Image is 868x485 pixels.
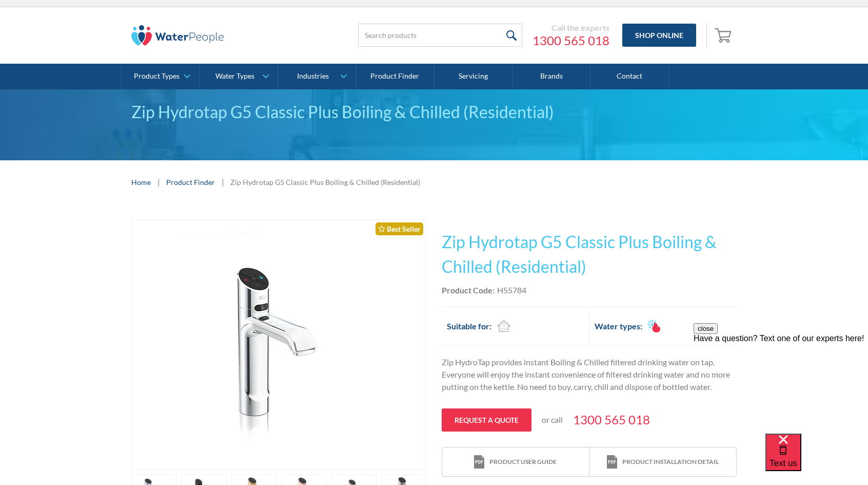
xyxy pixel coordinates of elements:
[532,23,609,33] div: Call the experts
[590,64,668,89] a: Contact
[694,323,868,446] iframe: podium webchat widget prompt
[442,408,531,432] a: Request a quote
[122,64,199,89] a: Product Types
[442,356,737,393] p: Zip HydroTap provides instant Boiling & Chilled filtered drinking water on tap. Everyone will enj...
[356,64,434,89] a: Product Finder
[131,177,151,188] a: Home
[131,25,224,46] img: The Water People
[573,411,650,429] a: 1300 565 018
[166,177,215,188] a: Product Finder
[134,72,180,81] div: Product Types
[156,176,161,188] div: |
[220,176,225,188] div: |
[715,27,734,43] img: shopping cart
[442,447,589,477] a: print iconProduct user guide
[595,320,642,332] h2: Water types:
[765,434,868,485] iframe: podium webchat widget bubble
[542,414,563,426] p: or call
[442,285,495,295] strong: Product Code:
[278,64,356,89] a: Industries
[435,64,512,89] a: Servicing
[622,24,696,47] a: Shop Online
[607,455,617,469] img: print icon
[177,220,381,469] img: Zip Hydrotap G5 Classic Plus Boiling & Chilled (Residential)
[131,100,737,124] div: Zip Hydrotap G5 Classic Plus Boiling & Chilled (Residential)
[376,222,423,235] div: Best Seller
[442,230,737,279] h1: Zip Hydrotap G5 Classic Plus Boiling & Chilled (Residential)
[489,457,557,467] div: Product user guide
[297,72,329,81] div: Industries
[497,284,526,296] div: H55784
[532,33,609,48] a: 1300 565 018
[358,24,522,47] input: Search products
[215,72,254,81] div: Water Types
[200,64,277,89] a: Water Types
[512,64,590,89] a: Brands
[230,177,420,188] div: Zip Hydrotap G5 Classic Plus Boiling & Chilled (Residential)
[474,455,484,469] img: print icon
[712,23,737,48] a: Open empty cart
[622,457,719,467] div: Product installation detail
[589,447,736,477] a: print iconProduct installation detail
[131,219,426,470] a: open lightbox
[447,320,491,332] h2: Suitable for:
